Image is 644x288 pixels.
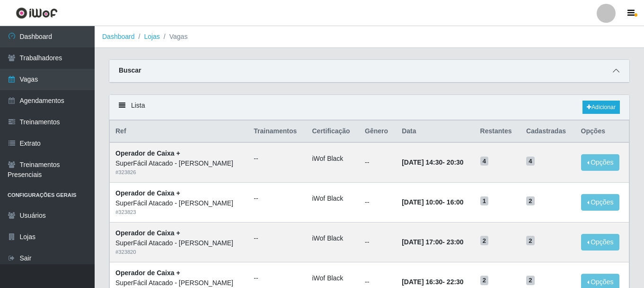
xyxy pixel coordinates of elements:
[115,269,180,277] strong: Operador de Caixa +
[115,168,242,177] div: # 323826
[526,157,535,166] span: 4
[144,33,159,40] a: Lojas
[254,273,300,283] ul: --
[402,238,442,246] time: [DATE] 17:00
[402,158,463,166] strong: -
[359,142,396,182] td: --
[115,248,242,256] div: # 323820
[480,157,489,166] span: 4
[520,121,575,143] th: Cadastradas
[582,101,620,114] a: Adicionar
[526,236,535,245] span: 2
[110,121,248,143] th: Ref
[115,278,242,288] div: SuperFácil Atacado - [PERSON_NAME]
[254,154,300,164] ul: --
[447,158,464,166] time: 20:30
[254,194,300,204] ul: --
[312,154,354,164] li: iWof Black
[447,278,464,286] time: 22:30
[119,66,141,74] strong: Buscar
[402,278,463,286] strong: -
[359,222,396,262] td: --
[312,273,354,283] li: iWof Black
[575,121,629,143] th: Opções
[581,234,620,251] button: Opções
[115,158,242,168] div: SuperFácil Atacado - [PERSON_NAME]
[115,238,242,248] div: SuperFácil Atacado - [PERSON_NAME]
[402,278,442,286] time: [DATE] 16:30
[307,121,360,143] th: Certificação
[248,121,306,143] th: Trainamentos
[115,149,180,157] strong: Operador de Caixa +
[396,121,474,143] th: Data
[402,198,463,206] strong: -
[447,198,464,206] time: 16:00
[581,154,620,171] button: Opções
[115,208,242,216] div: # 323823
[475,121,520,143] th: Restantes
[160,32,188,42] li: Vagas
[312,194,354,204] li: iWof Black
[109,95,629,120] div: Lista
[115,189,180,197] strong: Operador de Caixa +
[102,33,135,40] a: Dashboard
[402,238,463,246] strong: -
[115,198,242,208] div: SuperFácil Atacado - [PERSON_NAME]
[254,233,300,243] ul: --
[480,236,489,245] span: 2
[480,276,489,285] span: 2
[402,198,442,206] time: [DATE] 10:00
[447,238,464,246] time: 23:00
[115,229,180,237] strong: Operador de Caixa +
[480,196,489,206] span: 1
[359,121,396,143] th: Gênero
[402,158,442,166] time: [DATE] 14:30
[95,26,644,48] nav: breadcrumb
[312,233,354,243] li: iWof Black
[526,276,535,285] span: 2
[526,196,535,206] span: 2
[581,194,620,211] button: Opções
[16,7,58,19] img: CoreUI Logo
[359,183,396,223] td: --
